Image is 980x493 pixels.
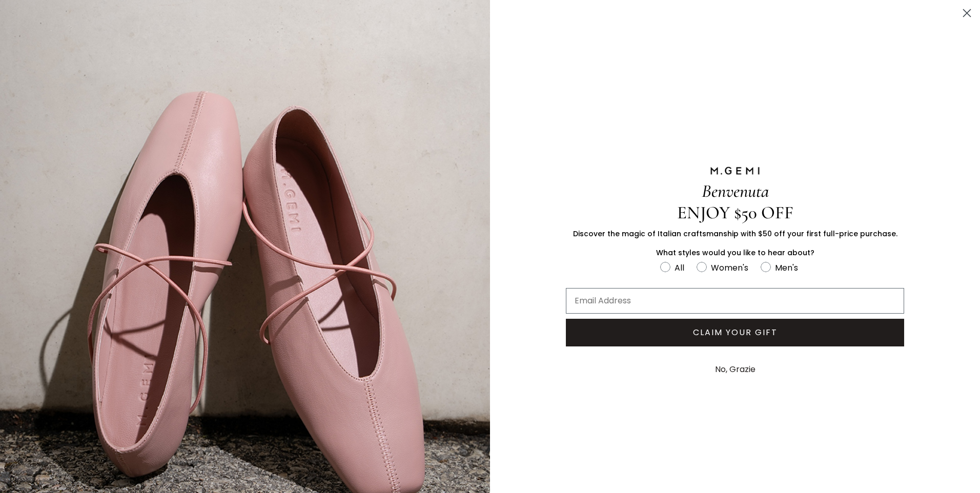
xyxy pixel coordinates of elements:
button: Close dialog [958,4,976,22]
span: Benvenuta [702,180,769,202]
span: ENJOY $50 OFF [677,202,793,223]
button: No, Grazie [710,357,761,382]
div: Women's [711,261,748,274]
span: Discover the magic of Italian craftsmanship with $50 off your first full-price purchase. [573,229,897,239]
span: What styles would you like to hear about? [656,248,814,258]
div: Men's [775,261,798,274]
input: Email Address [566,288,904,314]
img: M.GEMI [709,166,761,175]
button: CLAIM YOUR GIFT [566,319,904,346]
div: All [675,261,684,274]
